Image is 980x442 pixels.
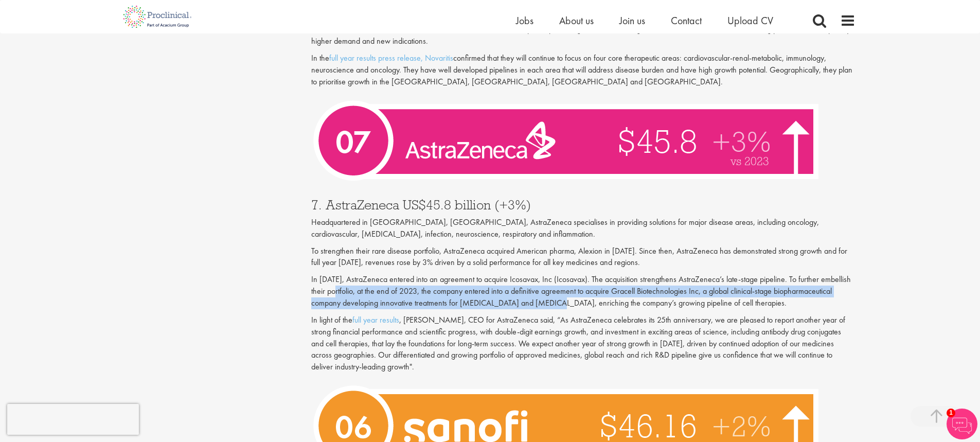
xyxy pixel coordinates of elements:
a: Upload CV [727,14,773,27]
span: 1 [947,409,955,417]
img: Chatbot [947,409,977,439]
iframe: reCAPTCHA [7,404,139,435]
p: In light of the , [PERSON_NAME], CEO for AstraZeneca said, “As AstraZeneca celebrates its 25th an... [311,314,856,373]
a: full year results press release, Novaritis [329,52,453,63]
a: Join us [619,14,645,27]
p: In the confirmed that they will continue to focus on four core therapeutic areas: cardiovascular-... [311,52,856,88]
p: Headquartered in [GEOGRAPHIC_DATA], [GEOGRAPHIC_DATA], AstraZeneca specialises in providing solut... [311,217,856,240]
a: About us [559,14,594,27]
p: In [DATE], AstraZeneca entered into an agreement to acquire Icosavax, Inc (Icosavax). The acquisi... [311,274,856,309]
a: Contact [671,14,702,27]
a: Jobs [516,14,533,27]
a: full year results [352,314,399,325]
h3: 7. AstraZeneca US$45.8 billion (+3%) [311,198,856,211]
p: To strengthen their rare disease portfolio, AstraZeneca acquired American pharma, Alexion in [DAT... [311,245,856,269]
